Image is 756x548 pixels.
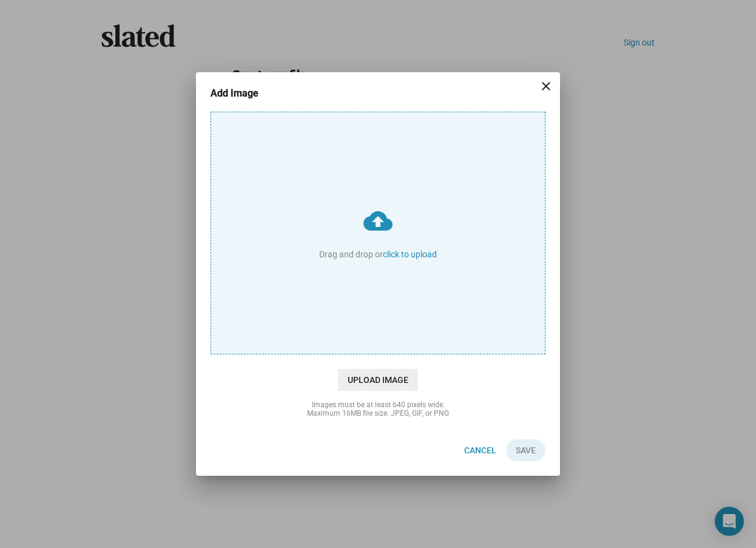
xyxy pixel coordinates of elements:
[506,439,545,461] button: Save
[454,439,506,461] button: Cancel
[257,401,499,418] div: Images must be at least 640 pixels wide. Maximum 16MB file size. JPEG, GIF, or PNG
[516,439,536,461] span: Save
[211,87,275,100] h3: Add Image
[539,79,553,93] mat-icon: close
[338,369,418,391] span: Upload Image
[464,439,496,461] span: Cancel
